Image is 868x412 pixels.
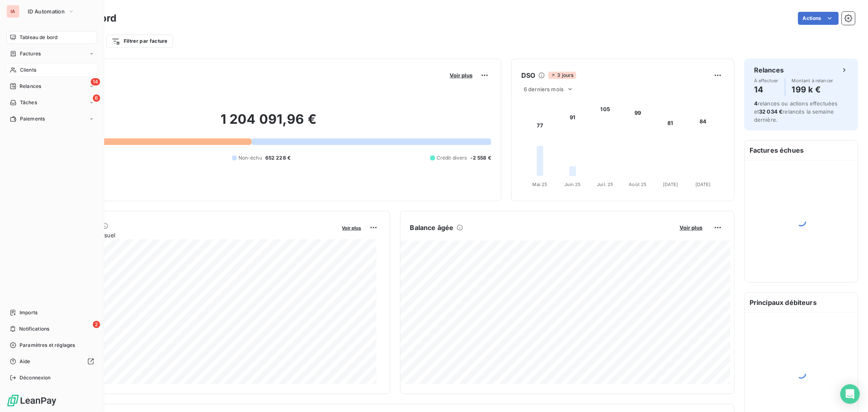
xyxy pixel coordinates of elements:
[470,154,491,162] span: -2 558 €
[798,12,839,25] button: Actions
[564,182,581,187] tspan: Juin 25
[28,8,65,15] span: ID Automation
[20,358,31,365] span: Aide
[754,100,838,123] span: relances ou actions effectuées et relancés la semaine dernière.
[524,86,564,92] span: 6 derniers mois
[597,182,613,187] tspan: Juil. 25
[792,78,833,83] span: Montant à relancer
[20,50,41,57] span: Factures
[106,35,173,48] button: Filtrer par facture
[754,83,778,96] h4: 14
[663,182,678,187] tspan: [DATE]
[745,293,858,312] h6: Principaux débiteurs
[20,83,41,90] span: Relances
[91,78,100,85] span: 14
[20,34,57,41] span: Tableau de bord
[238,154,262,162] span: Non-échu
[629,182,647,187] tspan: Août 25
[20,309,37,316] span: Imports
[20,99,37,106] span: Tâches
[840,384,860,404] div: Open Intercom Messenger
[680,224,702,231] span: Voir plus
[7,355,97,368] a: Aide
[7,5,20,18] div: IA
[342,225,361,231] span: Voir plus
[450,72,472,79] span: Voir plus
[745,140,858,160] h6: Factures échues
[521,70,535,80] h6: DSO
[20,374,51,381] span: Déconnexion
[677,224,705,231] button: Voir plus
[265,154,291,162] span: 652 228 €
[93,94,100,102] span: 6
[754,78,778,83] span: À effectuer
[46,111,491,136] h2: 1 204 091,96 €
[437,154,467,162] span: Crédit divers
[46,231,337,239] span: Chiffre d'affaires mensuel
[20,66,36,74] span: Clients
[20,342,75,349] span: Paramètres et réglages
[533,182,548,187] tspan: Mai 25
[754,65,784,75] h6: Relances
[93,321,100,328] span: 2
[792,83,833,96] h4: 199 k €
[447,72,475,79] button: Voir plus
[548,72,576,79] span: 3 jours
[7,394,57,407] img: Logo LeanPay
[410,223,454,232] h6: Balance âgée
[754,100,758,107] span: 4
[20,115,45,123] span: Paiements
[340,224,364,231] button: Voir plus
[759,108,783,115] span: 32 034 €
[19,325,49,333] span: Notifications
[695,182,711,187] tspan: [DATE]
